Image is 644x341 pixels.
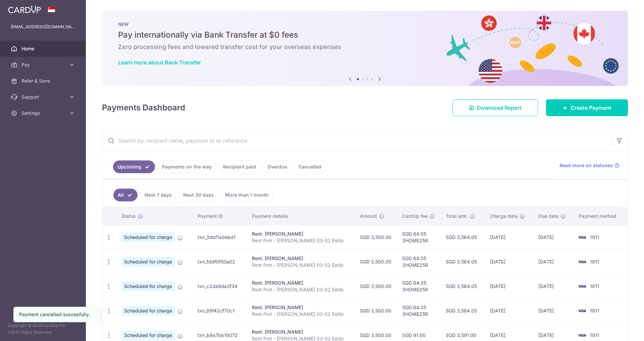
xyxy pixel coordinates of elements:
td: [DATE] [485,274,533,298]
td: txn_c2da9da3f34 [192,274,247,298]
img: Bank Card [575,307,589,315]
a: All [113,189,138,201]
span: Scheduled for charge [121,257,175,266]
td: [DATE] [485,225,533,249]
span: Scheduled for charge [121,306,175,315]
span: Total amt. [446,213,468,220]
span: Due date [538,213,558,220]
span: Support [21,94,66,100]
td: [DATE] [533,249,573,274]
p: Rent Pmt - [PERSON_NAME] 03-02 Estilo [252,262,349,269]
img: Bank Card [575,331,589,339]
a: Cancelled [294,160,326,173]
td: [DATE] [533,225,573,249]
h5: Pay internationally via Bank Transfer at $0 fees [118,30,612,40]
span: Pay [21,61,66,68]
a: Next 7 days [140,189,176,201]
th: Payment method [573,207,627,225]
span: Scheduled for charge [121,331,175,340]
p: Rent Pmt - [PERSON_NAME] 03-02 Estilo [252,286,349,293]
td: [DATE] [485,298,533,323]
div: Rent. [PERSON_NAME] [252,231,349,237]
span: 1911 [590,283,599,289]
a: Create Payment [546,99,628,116]
td: [DATE] [485,249,533,274]
span: Read more on statuses [559,162,613,169]
span: Create Payment [571,104,611,112]
span: CardUp fee [402,213,428,220]
p: NEW [118,21,612,27]
a: Upcoming [113,160,155,173]
div: Rent. [PERSON_NAME] [252,329,349,335]
img: Bank Card [575,282,589,290]
a: Recipient paid [219,160,260,173]
a: Download Report [452,99,538,116]
td: SGD 3,500.00 [355,274,397,298]
td: [DATE] [533,274,573,298]
h6: Zero processing fees and lowered transfer cost for your overseas expenses [118,43,612,51]
p: Rent Pmt - [PERSON_NAME] 03-02 Estilo [252,311,349,318]
span: Amount [360,213,377,220]
a: Payments on the way [158,160,216,173]
td: SGD 3,564.05 [440,225,485,249]
span: Settings [21,110,66,116]
td: txn_fddf0f50a02 [192,249,247,274]
td: [DATE] [533,298,573,323]
td: SGD 3,564.05 [440,249,485,274]
a: More than 1 month [221,189,273,201]
td: SGD 64.05 3HOME25R [397,249,440,274]
img: Bank Card [575,233,589,241]
th: Payment ID [192,207,247,225]
h4: Payments Dashboard [102,102,185,114]
td: SGD 3,564.05 [440,274,485,298]
span: Status [121,213,136,220]
p: [EMAIL_ADDRESS][DOMAIN_NAME] [11,23,75,30]
span: Charge date [490,213,518,220]
span: Scheduled for charge [121,282,175,291]
td: SGD 3,500.00 [355,298,397,323]
span: 1911 [590,308,599,313]
span: Scheduled for charge [121,233,175,242]
div: Rent. [PERSON_NAME] [252,304,349,311]
td: SGD 64.05 3HOME25R [397,298,440,323]
img: CardUp [8,5,41,13]
td: SGD 3,500.00 [355,225,397,249]
input: Search by recipient name, payment id or reference [102,130,611,151]
td: SGD 3,564.05 [440,298,485,323]
td: txn_89f42cf70c1 [192,298,247,323]
div: Payment cancelled succesfully. [19,311,94,318]
span: Download Report [477,104,522,112]
td: txn_3dbf1e0ebd1 [192,225,247,249]
a: Next 30 days [179,189,218,201]
div: Rent. [PERSON_NAME] [252,255,349,262]
td: SGD 64.05 3HOME25R [397,225,440,249]
div: Rent. [PERSON_NAME] [252,280,349,286]
a: Overdue [263,160,291,173]
span: Home [21,45,66,52]
td: SGD 3,500.00 [355,249,397,274]
span: 1911 [590,332,599,338]
img: Bank transfer banner [102,11,628,86]
span: 1911 [590,259,599,264]
td: SGD 64.05 3HOME25R [397,274,440,298]
span: 1911 [590,234,599,240]
span: Refer & Save [21,78,66,84]
img: Bank Card [575,258,589,266]
a: Read more on statuses [559,162,620,169]
p: Rent Pmt - [PERSON_NAME] 03-02 Estilo [252,237,349,244]
iframe: Opens a widget where you can find more information [601,321,637,338]
a: Learn more about Bank Transfer [118,59,201,66]
th: Payment details [247,207,355,225]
